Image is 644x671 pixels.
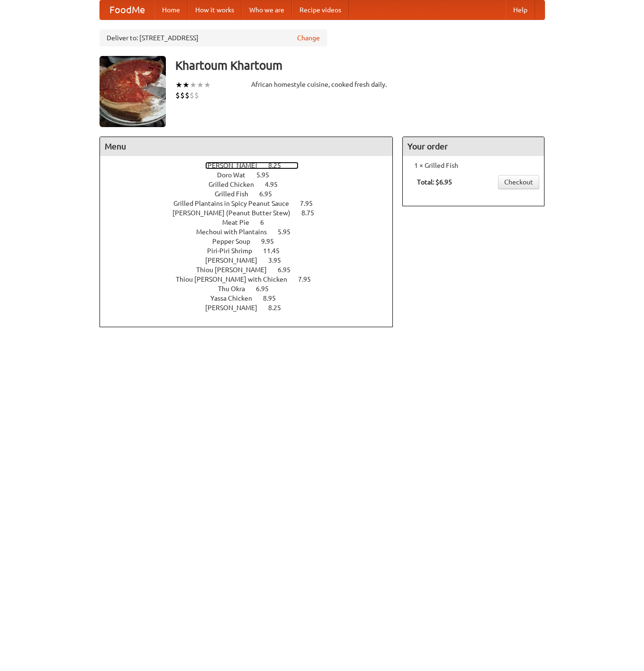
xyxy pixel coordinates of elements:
span: Thu Okra [218,285,254,293]
span: 7.95 [298,276,320,283]
li: $ [180,90,185,101]
a: [PERSON_NAME] 8.25 [205,162,299,169]
a: Grilled Fish 6.95 [215,190,290,198]
a: [PERSON_NAME] 3.95 [205,257,299,264]
span: Thiou [PERSON_NAME] with Chicken [176,276,297,283]
li: 1 × Grilled Fish [408,161,539,170]
a: Thiou [PERSON_NAME] with Chicken 7.95 [176,276,328,283]
a: Piri-Piri Shrimp 11.45 [207,247,297,255]
li: ★ [197,80,204,90]
li: $ [194,90,199,101]
a: Doro Wat 5.95 [217,171,287,179]
span: Meat Pie [222,219,259,226]
span: 6 [260,219,273,226]
span: 9.95 [261,238,283,245]
span: Thiou [PERSON_NAME] [196,266,276,274]
a: [PERSON_NAME] (Peanut Butter Stew) 8.75 [172,209,332,217]
h4: Your order [403,137,544,156]
li: $ [185,90,190,101]
b: Total: $6.95 [417,178,452,186]
span: 3.95 [268,257,290,264]
span: Piri-Piri Shrimp [207,247,262,255]
a: Grilled Plantains in Spicy Peanut Sauce 7.95 [173,200,330,207]
li: $ [190,90,194,101]
span: 8.25 [268,162,290,169]
span: 8.25 [268,304,290,312]
div: Deliver to: [STREET_ADDRESS] [100,29,327,46]
li: ★ [204,80,211,90]
span: Grilled Fish [215,190,258,198]
img: angular.jpg [100,56,166,127]
span: 5.95 [278,228,300,236]
span: [PERSON_NAME] [205,162,267,169]
a: Thiou [PERSON_NAME] 6.95 [196,266,308,274]
span: Grilled Plantains in Spicy Peanut Sauce [173,200,299,207]
a: Yassa Chicken 8.95 [210,294,293,302]
div: African homestyle cuisine, cooked fresh daily. [251,80,393,89]
span: 6.95 [256,285,278,293]
h3: Khartoum Khartoum [175,56,545,75]
span: 4.95 [265,181,287,188]
li: ★ [190,80,197,90]
span: Yassa Chicken [210,294,262,302]
a: Home [154,0,188,19]
li: ★ [182,80,190,90]
span: [PERSON_NAME] [205,304,267,312]
a: Thu Okra 6.95 [218,285,286,293]
li: ★ [175,80,182,90]
span: Doro Wat [217,171,255,179]
a: Grilled Chicken 4.95 [209,181,295,188]
span: 5.95 [256,171,279,179]
li: $ [175,90,180,101]
a: Who we are [242,0,292,19]
span: 6.95 [278,266,300,274]
a: Recipe videos [292,0,349,19]
a: [PERSON_NAME] 8.25 [205,304,299,312]
span: Grilled Chicken [209,181,263,188]
span: 7.95 [300,200,322,207]
span: [PERSON_NAME] (Peanut Butter Stew) [172,209,300,217]
span: Pepper Soup [212,238,260,245]
span: 11.45 [263,247,289,255]
a: FoodMe [100,0,154,19]
a: Help [506,0,535,19]
a: Mechoui with Plantains 5.95 [196,228,308,236]
span: Mechoui with Plantains [196,228,276,236]
a: Checkout [498,175,539,189]
span: 8.95 [263,294,285,302]
span: 8.75 [301,209,324,217]
span: 6.95 [259,190,281,198]
a: How it works [188,0,242,19]
h4: Menu [100,137,393,156]
a: Change [297,33,320,43]
a: Pepper Soup 9.95 [212,238,291,245]
a: Meat Pie 6 [222,219,281,226]
span: [PERSON_NAME] [205,257,267,264]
